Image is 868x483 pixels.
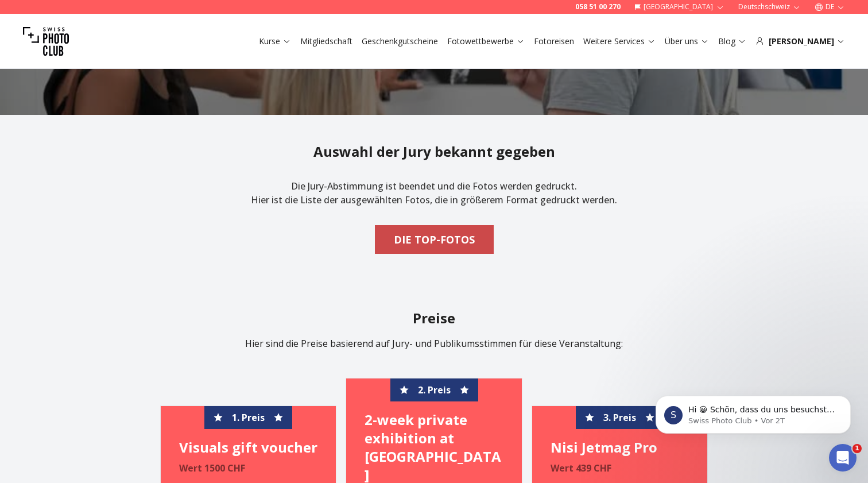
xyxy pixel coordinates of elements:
[443,33,529,49] button: Fotowettbewerbe
[418,383,451,397] span: 2. Preis
[313,142,555,161] h2: Auswahl der Jury bekannt gegeben
[638,372,868,452] iframe: Intercom notifications Nachricht
[660,33,714,49] button: Über uns
[529,33,579,49] button: Fotoreisen
[603,411,636,424] span: 3. Preis
[551,438,689,457] h4: Nisi Jetmag Pro
[829,444,857,472] iframe: Intercom live chat
[583,36,656,47] a: Weitere Services
[254,33,296,49] button: Kurse
[76,309,792,327] h2: Preise
[259,36,291,47] a: Kurse
[394,231,475,248] b: DIE TOP-FOTOS
[23,18,69,64] img: Swiss photo club
[755,36,845,47] div: [PERSON_NAME]
[179,461,317,475] p: Wert 1500 CHF
[852,444,862,453] span: 1
[534,36,574,47] a: Fotoreisen
[296,33,357,49] button: Mitgliedschaft
[714,33,751,49] button: Blog
[447,36,525,47] a: Fotowettbewerbe
[76,337,792,350] p: Hier sind die Preise basierend auf Jury- und Publikumsstimmen für diese Veranstaltung:
[251,170,617,216] p: Die Jury-Abstimmung ist beendet und die Fotos werden gedruckt. Hier ist die Liste der ausgewählte...
[551,461,689,475] p: Wert 439 CHF
[718,36,746,47] a: Blog
[232,411,265,424] span: 1. Preis
[579,33,660,49] button: Weitere Services
[179,438,317,457] h4: Visuals gift voucher
[362,36,438,47] a: Geschenkgutscheine
[357,33,443,49] button: Geschenkgutscheine
[300,36,352,47] a: Mitgliedschaft
[575,2,621,11] a: 058 51 00 270
[375,225,494,254] button: DIE TOP-FOTOS
[665,36,709,47] a: Über uns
